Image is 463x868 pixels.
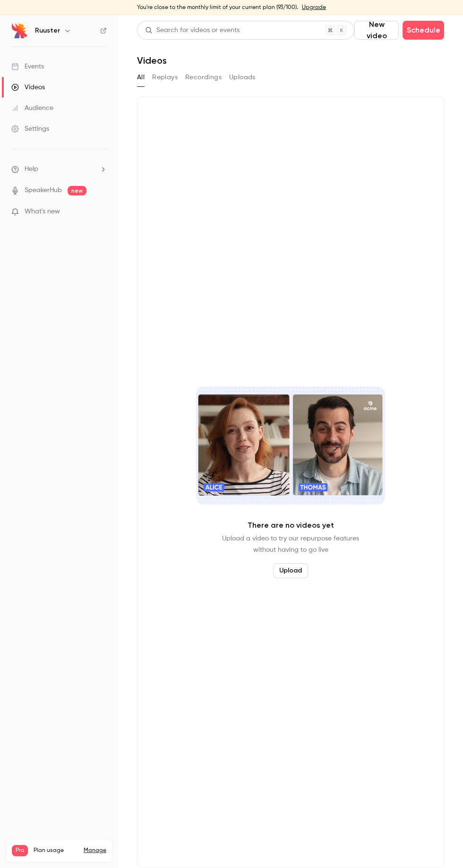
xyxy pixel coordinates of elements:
li: help-dropdown-opener [11,164,107,174]
p: Upload a video to try our repurpose features without having to go live [222,533,359,556]
span: Pro [12,845,28,856]
span: Help [25,164,38,174]
button: Schedule [403,21,444,40]
span: What's new [25,207,60,217]
button: Uploads [229,70,256,85]
button: Upload [273,563,308,578]
h6: Ruuster [35,26,60,35]
button: New video [354,21,399,40]
img: Ruuster [12,23,27,38]
span: Plan usage [34,847,78,854]
button: All [137,70,145,85]
p: There are no videos yet [248,520,334,531]
h1: Videos [137,55,167,66]
div: Search for videos or events [145,25,240,35]
span: new [68,186,86,195]
div: Audience [11,103,53,113]
a: Upgrade [302,4,326,11]
div: Videos [11,83,45,92]
a: SpeakerHub [25,185,62,195]
button: Recordings [185,70,222,85]
div: Events [11,62,44,71]
a: Manage [84,847,106,854]
div: Settings [11,124,49,134]
button: Replays [152,70,178,85]
section: Videos [137,21,444,862]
